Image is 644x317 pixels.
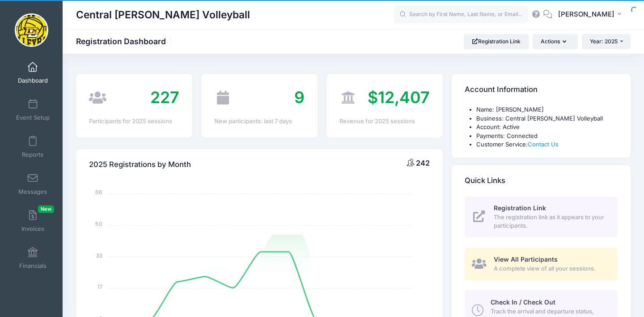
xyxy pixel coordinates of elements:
button: Actions [533,34,577,49]
img: Central Lee Volleyball [15,13,48,47]
li: Payments: Connected [476,132,618,141]
button: [PERSON_NAME] [552,4,631,25]
tspan: 50 [96,220,103,228]
div: Participants for 2025 sessions [89,117,179,126]
tspan: 66 [96,188,103,196]
a: Dashboard [12,57,54,88]
span: 242 [416,158,430,167]
span: Event Setup [16,114,50,121]
span: Dashboard [18,77,48,84]
a: Contact Us [528,141,559,148]
span: Messages [18,188,47,196]
span: Registration Link [494,204,546,212]
span: Check In / Check Out [491,298,555,306]
li: Name: [PERSON_NAME] [476,105,618,114]
span: $12,407 [368,88,430,107]
h1: Registration Dashboard [76,37,174,46]
div: Revenue for 2025 sessions [339,117,430,126]
span: The registration link as it appears to your participants. [494,213,607,230]
span: Invoices [21,225,44,233]
li: Account: Active [476,123,618,132]
a: Event Setup [12,94,54,125]
li: Business: Central [PERSON_NAME] Volleyball [476,114,618,123]
h4: Quick Links [465,168,505,193]
a: Messages [12,168,54,200]
a: Registration Link [464,34,529,49]
a: View All Participants A complete view of all your sessions. [465,248,618,280]
li: Customer Service: [476,140,618,149]
button: Year: 2025 [582,34,631,49]
span: Year: 2025 [590,38,618,45]
span: A complete view of all your sessions. [494,264,607,273]
h4: Account Information [465,77,538,103]
h1: Central [PERSON_NAME] Volleyball [76,4,250,25]
a: InvoicesNew [12,205,54,237]
div: New participants: last 7 days [214,117,305,126]
span: Financials [19,262,47,270]
h4: 2025 Registrations by Month [89,152,191,177]
a: Reports [12,131,54,163]
input: Search by First Name, Last Name, or Email... [394,6,528,24]
a: Financials [12,242,54,274]
span: Reports [22,151,43,158]
span: 9 [294,88,305,107]
span: [PERSON_NAME] [558,9,614,19]
a: Registration Link The registration link as it appears to your participants. [465,196,618,238]
span: 227 [150,88,179,107]
span: New [38,205,54,213]
tspan: 33 [97,251,103,259]
span: View All Participants [494,255,558,263]
tspan: 17 [98,283,103,291]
